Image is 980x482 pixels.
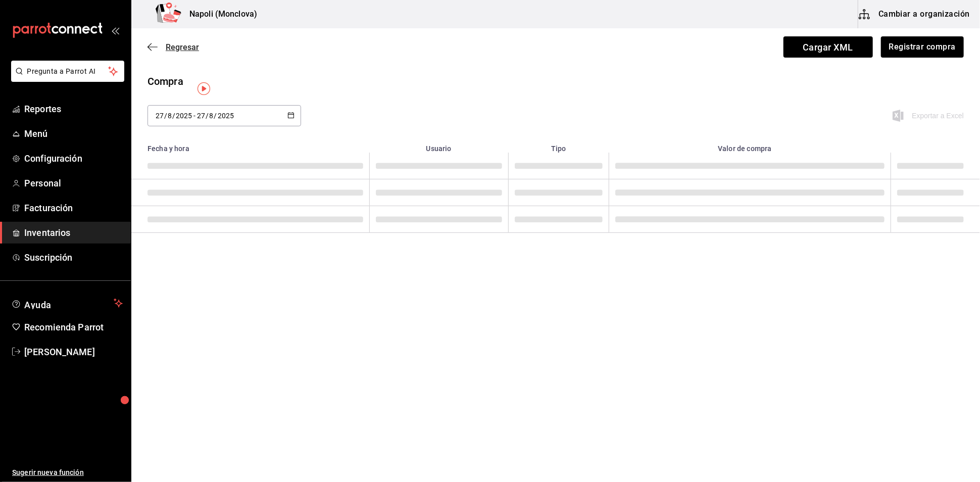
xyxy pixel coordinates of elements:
span: Inventarios [24,226,123,239]
h3: Napoli (Monclova) [181,8,257,20]
span: / [164,112,167,120]
input: Month [209,112,214,120]
span: Pregunta a Parrot AI [27,66,109,77]
button: open_drawer_menu [111,26,119,34]
span: Ayuda [24,297,110,309]
th: Fecha y hora [131,138,369,153]
span: Personal [24,176,123,190]
span: / [206,112,209,120]
span: Facturación [24,201,123,215]
span: Regresar [166,42,199,52]
button: Pregunta a Parrot AI [11,61,124,82]
div: Compra [148,74,183,89]
th: Usuario [369,138,508,153]
span: Recomienda Parrot [24,320,123,334]
button: Registrar compra [881,36,964,58]
span: / [214,112,217,120]
a: Pregunta a Parrot AI [7,73,124,84]
span: Cargar XML [783,36,873,58]
span: Menú [24,127,123,140]
button: Regresar [148,42,199,52]
span: Suscripción [24,251,123,264]
th: Tipo [508,138,609,153]
input: Year [175,112,192,120]
th: Valor de compra [609,138,891,153]
input: Month [167,112,172,120]
img: Tooltip marker [198,82,210,95]
span: Reportes [24,102,123,116]
input: Day [155,112,164,120]
span: [PERSON_NAME] [24,345,123,359]
input: Day [197,112,206,120]
span: Sugerir nueva función [12,467,123,478]
input: Year [217,112,234,120]
span: Configuración [24,152,123,165]
span: - [193,112,195,120]
span: / [172,112,175,120]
